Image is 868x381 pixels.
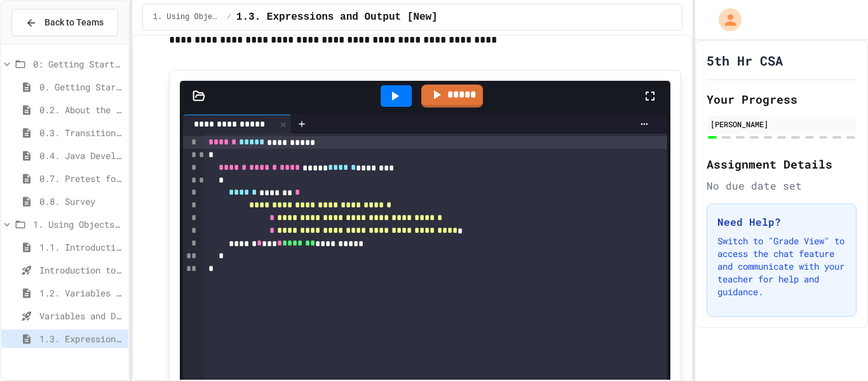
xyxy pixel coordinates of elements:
[39,80,123,94] span: 0. Getting Started
[707,155,857,173] h2: Assignment Details
[236,10,438,25] span: 1.3. Expressions and Output [New]
[44,16,104,29] span: Back to Teams
[707,52,783,69] h1: 5th Hr CSA
[39,172,123,185] span: 0.7. Pretest for the AP CSA Exam
[227,12,231,22] span: /
[39,126,123,139] span: 0.3. Transitioning from AP CSP to AP CSA
[39,286,123,300] span: 1.2. Variables and Data Types
[39,195,123,208] span: 0.8. Survey
[153,12,222,22] span: 1. Using Objects and Methods
[11,9,118,36] button: Back to Teams
[33,218,123,231] span: 1. Using Objects and Methods
[39,263,123,277] span: Introduction to Algorithms, Programming, and Compilers
[710,118,853,130] div: [PERSON_NAME]
[705,5,745,34] div: My Account
[707,178,857,193] div: No due date set
[707,90,857,108] h2: Your Progress
[39,240,123,254] span: 1.1. Introduction to Algorithms, Programming, and Compilers
[33,57,123,71] span: 0: Getting Started
[39,103,123,116] span: 0.2. About the AP CSA Exam
[39,149,123,162] span: 0.4. Java Development Environments
[39,309,123,322] span: Variables and Data Types - Quiz
[717,235,846,298] p: Switch to "Grade View" to access the chat feature and communicate with your teacher for help and ...
[717,214,846,230] h3: Need Help?
[39,332,123,345] span: 1.3. Expressions and Output [New]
